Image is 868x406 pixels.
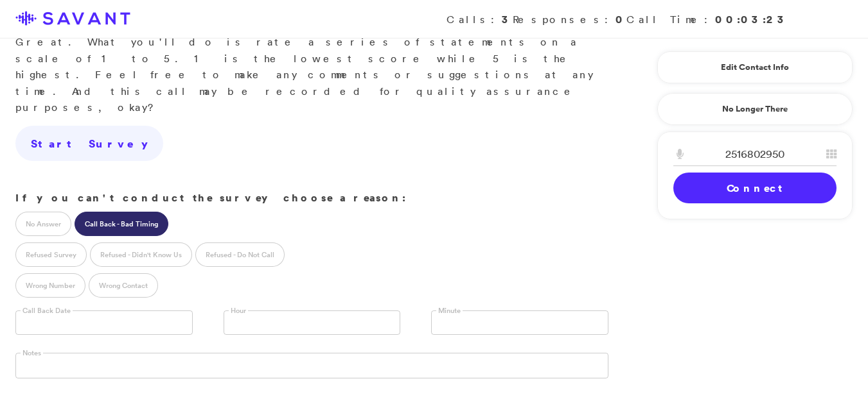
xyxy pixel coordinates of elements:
label: Refused - Do Not Call [195,242,285,267]
a: Start Survey [15,126,163,162]
label: Call Back - Bad Timing [75,212,168,236]
label: Refused - Didn't Know Us [90,242,192,267]
a: No Longer There [657,93,853,125]
strong: If you can't conduct the survey choose a reason: [15,190,406,205]
p: Great. What you'll do is rate a series of statements on a scale of 1 to 5. 1 is the lowest score ... [15,17,608,116]
label: Notes [21,348,43,358]
label: Hour [229,306,248,316]
a: Edit Contact Info [673,57,837,78]
label: Call Back Date [21,306,73,316]
strong: 00:03:23 [715,12,788,26]
label: Wrong Number [15,273,85,298]
strong: 3 [502,12,513,26]
label: Wrong Contact [89,273,158,298]
label: Refused Survey [15,242,87,267]
a: Connect [673,173,837,203]
label: Minute [436,306,463,316]
label: No Answer [15,212,71,236]
strong: 0 [616,12,626,26]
